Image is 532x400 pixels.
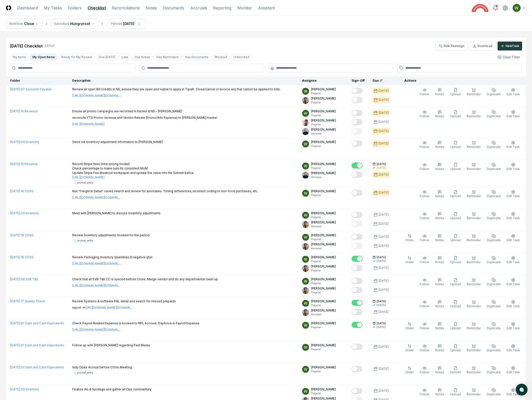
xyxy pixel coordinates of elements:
a: [DATE]:15 Revenue [10,162,38,166]
span: [DATE] : [10,233,21,237]
button: Mark complete [352,265,363,271]
span: [DATE] : [10,189,21,193]
img: ACg8ocIj8Ed1971QfF93IUVvJX6lPm3y0CRToLvfAg4p8TYQk6NAZIo=s96-c [302,243,309,250]
img: ACg8ocIK_peNeqvot3Ahh9567LsVhi0q3GD2O_uFDzmfmpbAfkCWeQ=s96-c [302,110,309,117]
button: Duplicate [486,140,502,150]
button: Edit Task [506,140,521,150]
span: Follow [420,114,429,118]
span: Upload [450,145,461,149]
button: Edit Task [506,255,521,265]
nav: breadcrumb [6,19,145,29]
button: Upload [449,87,462,97]
button: Edit Task [506,189,521,199]
button: Notes [434,255,445,265]
span: Notes [435,238,444,242]
span: Duplicate [487,348,501,352]
span: Notes [435,114,444,118]
span: [DATE] : [10,365,21,369]
button: atlas-launcher [516,384,528,396]
img: ACg8ocIK_peNeqvot3Ahh9567LsVhi0q3GD2O_uFDzmfmpbAfkCWeQ=s96-c [302,344,309,351]
span: Follow [420,194,429,198]
div: Periods [111,22,122,26]
button: Reminder [466,277,482,287]
button: Duplicate [486,299,502,309]
a: [DATE]:16 COGS [10,233,34,237]
span: Reminder [467,145,481,149]
img: ACg8ocIK_peNeqvot3Ahh9567LsVhi0q3GD2O_uFDzmfmpbAfkCWeQ=s96-c [302,322,309,329]
button: Edit Task [506,299,521,309]
button: Duplicate [486,162,502,172]
th: Assignee [298,76,348,85]
th: Folder [6,76,68,85]
span: Notes [435,194,444,198]
button: Mark complete [352,88,363,94]
span: Reminder [467,282,481,286]
span: Edit Task [507,238,520,242]
button: Mark complete [352,256,363,262]
button: Order [404,233,415,243]
span: Order [405,370,414,374]
span: Reminder [467,194,481,198]
a: [DATE]:15 Revenue [10,109,38,113]
span: Follow [420,370,429,374]
span: Edit Task [507,326,520,330]
button: Mark complete [352,278,363,284]
button: Follow [419,109,430,119]
span: Follow [420,326,429,330]
button: Notes [434,277,445,287]
span: [DATE] : [10,109,21,113]
a: [URL][DOMAIN_NAME][DOMAIN_NAME] [85,306,134,310]
span: Reminder [467,114,481,118]
button: Follow [419,365,430,376]
button: Mark complete [352,309,363,315]
a: [URL][DOMAIN_NAME][DOMAIN_NAME] [72,261,122,266]
button: Ready for My Review [58,53,95,61]
span: Duplicate [487,114,501,118]
a: [URL][DOMAIN_NAME][DOMAIN_NAME] [72,94,122,98]
button: Duplicate [486,87,502,97]
span: Notes [435,370,444,374]
div: Due [373,78,392,83]
button: Reminder [466,87,482,97]
span: Duplicate [487,92,501,96]
button: Upload [449,343,462,353]
img: ACg8ocIK_peNeqvot3Ahh9567LsVhi0q3GD2O_uFDzmfmpbAfkCWeQ=s96-c [302,141,309,147]
button: Notes [434,189,445,199]
button: Bulk Reassign [435,42,467,50]
span: Notes [435,92,444,96]
span: Duplicate [487,326,501,330]
button: Download [469,42,496,50]
button: Edit Task [506,109,521,119]
button: NewTask [498,42,522,50]
span: [DATE] : [10,277,21,281]
button: Upload [449,277,462,287]
button: Edit Task [506,211,521,221]
div: [DATE] Checklist [10,43,43,49]
button: Edit Task [506,343,521,353]
span: Follow [420,304,429,308]
a: [URL][DOMAIN_NAME][DOMAIN_NAME] [72,328,122,332]
span: [DATE] : [10,387,21,391]
span: Upload [450,260,461,264]
button: Mark complete [352,163,363,168]
button: Follow [419,162,430,172]
button: Reminder [466,162,482,172]
button: Order [404,255,415,265]
button: Notes [434,365,445,376]
button: Reminder [466,299,482,309]
button: My Items [10,53,29,61]
img: ACg8ocLvq7MjQV6RZF1_Z8o96cGG_vCwfvrLdMx8PuJaibycWA8ZaAE=s96-c [302,172,309,179]
span: Notes [435,167,444,171]
img: ACg8ocIj8Ed1971QfF93IUVvJX6lPm3y0CRToLvfAg4p8TYQk6NAZIo=s96-c [302,221,309,228]
span: Duplicate [487,167,501,171]
span: Notes [435,145,444,149]
span: Reminder [467,238,481,242]
a: Monitor [237,5,252,11]
span: Notes [435,348,444,352]
span: Duplicate [487,392,501,396]
span: Upload [450,114,461,118]
button: Reminder [466,365,482,376]
span: Reminder [467,260,481,264]
span: Reminder [467,304,481,308]
span: [DATE] : [10,321,21,325]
